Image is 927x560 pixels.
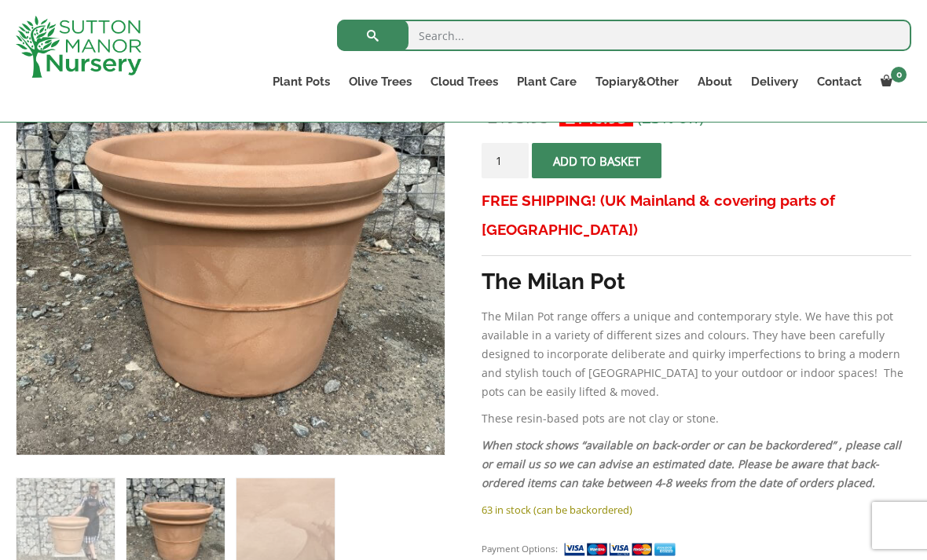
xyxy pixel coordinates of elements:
[263,71,339,93] a: Plant Pots
[482,307,911,401] p: The Milan Pot range offers a unique and contemporary style. We have this pot available in a varie...
[337,20,911,51] input: Search...
[586,71,688,93] a: Topiary&Other
[871,71,911,93] a: 0
[339,71,421,93] a: Olive Trees
[482,186,911,244] h3: FREE SHIPPING! (UK Mainland & covering parts of [GEOGRAPHIC_DATA])
[563,541,681,558] img: payment supported
[482,409,911,428] p: These resin-based pots are not clay or stone.
[421,71,507,93] a: Cloud Trees
[507,71,586,93] a: Plant Care
[482,269,625,295] strong: The Milan Pot
[482,543,558,555] small: Payment Options:
[482,500,911,519] p: 63 in stock (can be backordered)
[688,71,742,93] a: About
[808,71,871,93] a: Contact
[891,67,907,82] span: 0
[742,71,808,93] a: Delivery
[16,16,141,78] img: logo
[482,437,901,490] em: When stock shows “available on back-order or can be backordered” , please call or email us so we ...
[532,143,661,178] button: Add to basket
[482,143,529,178] input: Product quantity
[445,28,873,456] img: The Milan Pot 65 Colour Terracotta - C80B5215 A958 451C B297 FBAF2A8887AC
